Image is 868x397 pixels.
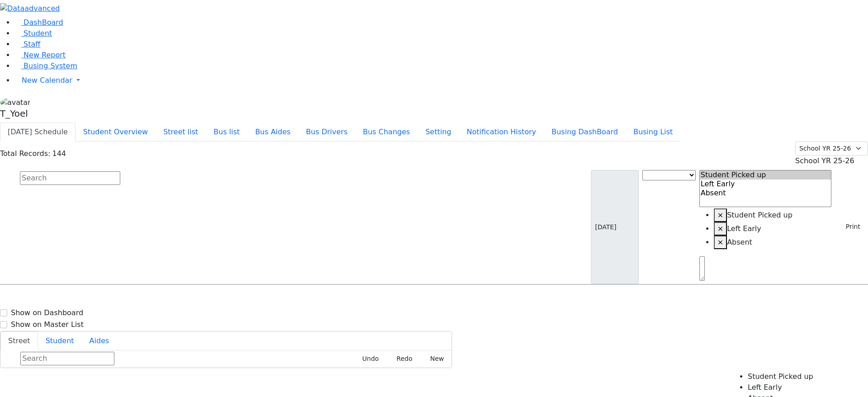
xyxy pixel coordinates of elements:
span: Student [24,29,52,38]
span: School YR 25-26 [795,156,854,165]
a: New Report [14,51,66,59]
a: DashBoard [14,18,63,27]
button: Bus list [206,123,247,142]
span: × [717,224,723,233]
option: Absent [700,189,831,198]
button: Bus Changes [355,123,418,142]
button: Busing List [626,123,680,142]
button: New [420,352,448,366]
span: New Calendar [22,76,72,85]
li: Student Picked up [714,208,832,222]
textarea: Search [699,256,705,281]
li: Absent [714,236,832,249]
option: Student Picked up [700,170,831,180]
button: Undo [352,352,383,366]
li: Left Early [748,382,813,393]
button: Print [835,220,864,234]
li: Student Picked up [748,371,813,382]
a: Busing System [14,61,77,70]
input: Search [20,352,114,365]
button: Busing DashBoard [544,123,626,142]
span: × [717,211,723,219]
span: Left Early [727,224,761,233]
select: Default select example [795,142,868,156]
span: 144 [52,149,66,158]
span: Busing System [24,61,77,70]
li: Left Early [714,222,832,236]
span: Student Picked up [727,211,793,219]
button: Street [0,331,38,350]
button: Aides [82,331,117,350]
button: Street list [156,123,206,142]
button: Bus Aides [247,123,298,142]
button: Notification History [459,123,544,142]
span: × [717,238,723,246]
a: Student [14,29,52,38]
button: Student [38,331,82,350]
span: New Report [24,51,66,59]
button: Remove item [714,208,727,222]
div: Street [0,350,452,368]
a: New Calendar [14,71,868,90]
span: Staff [24,40,40,48]
span: Absent [727,238,752,246]
button: Setting [418,123,459,142]
button: Remove item [714,236,727,249]
button: Redo [387,352,416,366]
label: Show on Dashboard [11,307,83,318]
button: Bus Drivers [298,123,355,142]
a: Staff [14,40,40,48]
option: Left Early [700,180,831,189]
button: Remove item [714,222,727,236]
span: DashBoard [24,18,63,27]
button: Student Overview [75,123,156,142]
label: Show on Master List [11,319,84,330]
input: Search [20,171,120,185]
